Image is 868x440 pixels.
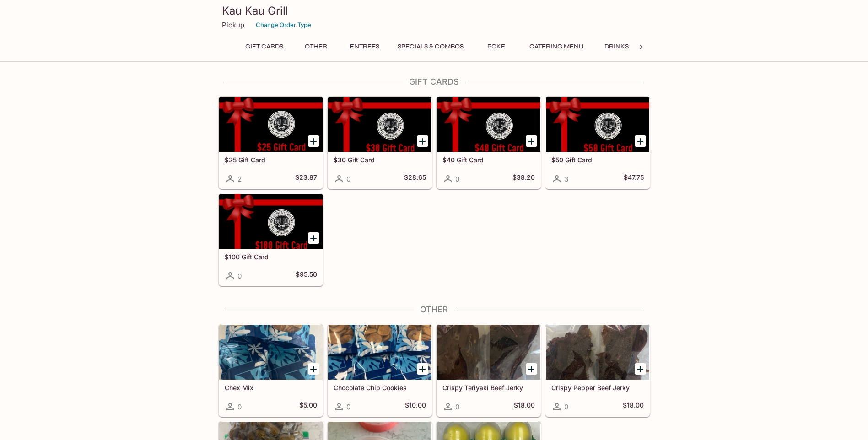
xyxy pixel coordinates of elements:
a: $25 Gift Card2$23.87 [219,97,323,189]
button: Poke [476,40,517,53]
span: 0 [564,402,568,411]
button: Add Chex Mix [308,363,319,375]
a: $50 Gift Card3$47.75 [545,97,650,189]
button: Gift Cards [240,40,288,53]
h5: Chex Mix [225,384,317,392]
button: Add $25 Gift Card [308,135,319,147]
span: 2 [237,175,242,183]
button: Add $100 Gift Card [308,232,319,244]
h5: $28.65 [404,173,426,184]
span: 0 [237,272,242,280]
span: 0 [237,402,242,411]
div: Crispy Teriyaki Beef Jerky [437,325,540,380]
h5: $5.00 [299,401,317,412]
button: Add $50 Gift Card [635,135,646,147]
a: Chex Mix0$5.00 [219,324,323,417]
div: $40 Gift Card [437,97,540,152]
h5: $30 Gift Card [334,156,426,164]
h5: $95.50 [296,270,317,281]
a: $40 Gift Card0$38.20 [437,97,541,189]
h5: $18.00 [514,401,535,412]
span: 0 [455,175,459,183]
button: Add Crispy Pepper Beef Jerky [635,363,646,375]
h5: $40 Gift Card [442,156,535,164]
div: $30 Gift Card [328,97,431,152]
button: Add $40 Gift Card [526,135,537,147]
div: $50 Gift Card [546,97,649,152]
a: Chocolate Chip Cookies0$10.00 [328,324,432,417]
h5: $18.00 [623,401,644,412]
h5: $25 Gift Card [225,156,317,164]
div: Crispy Pepper Beef Jerky [546,325,649,380]
div: Chex Mix [219,325,323,380]
button: Add Chocolate Chip Cookies [417,363,428,375]
h4: Other [218,305,650,315]
h5: Crispy Pepper Beef Jerky [551,384,644,392]
h5: $50 Gift Card [551,156,644,164]
button: Add $30 Gift Card [417,135,428,147]
button: Specials & Combos [393,40,469,53]
a: Crispy Teriyaki Beef Jerky0$18.00 [437,324,541,417]
button: Add Crispy Teriyaki Beef Jerky [526,363,537,375]
span: 3 [564,175,568,183]
a: $30 Gift Card0$28.65 [328,97,432,189]
span: 0 [455,402,459,411]
h4: Gift Cards [218,77,650,87]
h5: $23.87 [295,173,317,184]
h5: Chocolate Chip Cookies [334,384,426,392]
h5: $47.75 [624,173,644,184]
button: Change Order Type [252,18,315,32]
a: Crispy Pepper Beef Jerky0$18.00 [545,324,650,417]
button: Other [296,40,337,53]
div: Chocolate Chip Cookies [328,325,431,380]
button: Entrees [344,40,385,53]
span: 0 [346,175,350,183]
h5: Crispy Teriyaki Beef Jerky [442,384,535,392]
div: $25 Gift Card [219,97,323,152]
button: Drinks [596,40,637,53]
span: 0 [346,402,350,411]
p: Pickup [222,21,244,29]
h5: $100 Gift Card [225,253,317,261]
h5: $10.00 [405,401,426,412]
h5: $38.20 [512,173,535,184]
button: Catering Menu [524,40,589,53]
a: $100 Gift Card0$95.50 [219,193,323,286]
div: $100 Gift Card [219,194,323,249]
h3: Kau Kau Grill [222,4,647,18]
